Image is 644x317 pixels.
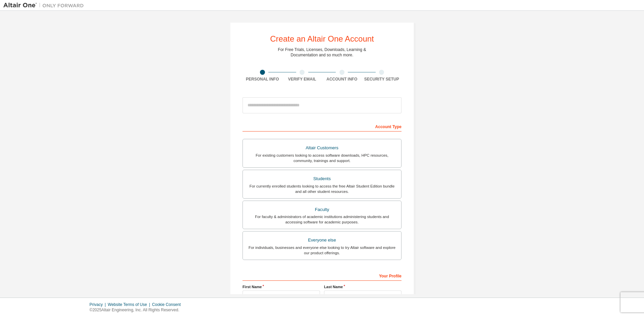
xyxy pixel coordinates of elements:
div: Website Terms of Use [108,302,152,307]
div: For existing customers looking to access software downloads, HPC resources, community, trainings ... [247,153,397,163]
div: Account Type [243,121,401,131]
label: First Name [243,284,320,289]
div: Privacy [90,302,108,307]
div: Faculty [247,205,397,214]
img: Altair One [3,2,87,9]
div: Account Info [322,76,362,82]
div: Students [247,174,397,183]
div: For faculty & administrators of academic institutions administering students and accessing softwa... [247,214,397,225]
div: Security Setup [362,76,402,82]
div: Altair Customers [247,143,397,153]
div: Everyone else [247,235,397,245]
div: Personal Info [243,76,282,82]
div: Cookie Consent [152,302,184,307]
div: For Free Trials, Licenses, Downloads, Learning & Documentation and so much more. [278,47,366,58]
label: Last Name [324,284,401,289]
div: Your Profile [243,270,401,281]
div: For individuals, businesses and everyone else looking to try Altair software and explore our prod... [247,245,397,256]
div: Create an Altair One Account [270,35,374,43]
p: © 2025 Altair Engineering, Inc. All Rights Reserved. [90,307,185,313]
div: For currently enrolled students looking to access the free Altair Student Edition bundle and all ... [247,183,397,194]
div: Verify Email [282,76,322,82]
